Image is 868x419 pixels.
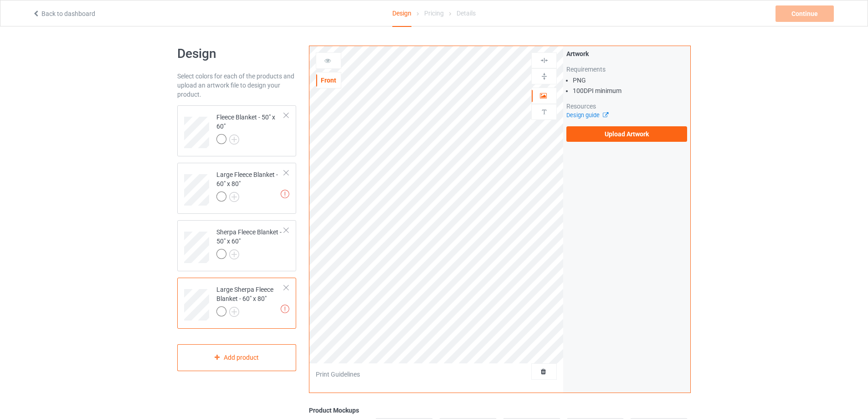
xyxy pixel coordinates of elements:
div: Sherpa Fleece Blanket - 50" x 60" [177,220,296,271]
li: PNG [573,76,687,85]
div: Large Fleece Blanket - 60" x 80" [216,170,284,201]
img: svg+xml;base64,PD94bWwgdmVyc2lvbj0iMS4wIiBlbmNvZGluZz0iVVRGLTgiPz4KPHN2ZyB3aWR0aD0iMjJweCIgaGVpZ2... [229,192,239,202]
div: Front [316,76,341,85]
li: 100 DPI minimum [573,86,687,95]
div: Fleece Blanket - 50" x 60" [216,113,284,144]
div: Product Mockups [309,406,691,415]
label: Upload Artwork [566,126,687,142]
div: Add product [177,344,296,371]
img: exclamation icon [281,305,289,313]
div: Fleece Blanket - 50" x 60" [177,105,296,156]
img: svg+xml;base64,PD94bWwgdmVyc2lvbj0iMS4wIiBlbmNvZGluZz0iVVRGLTgiPz4KPHN2ZyB3aWR0aD0iMjJweCIgaGVpZ2... [229,307,239,317]
div: Pricing [424,0,444,26]
div: Select colors for each of the products and upload an artwork file to design your product. [177,72,296,99]
img: exclamation icon [281,190,289,198]
div: Resources [566,102,687,111]
img: svg+xml;base64,PD94bWwgdmVyc2lvbj0iMS4wIiBlbmNvZGluZz0iVVRGLTgiPz4KPHN2ZyB3aWR0aD0iMjJweCIgaGVpZ2... [229,249,239,259]
div: Details [457,0,476,26]
div: Artwork [566,49,687,58]
a: Back to dashboard [32,10,95,17]
div: Design [392,0,411,27]
div: Large Sherpa Fleece Blanket - 60" x 80" [177,278,296,329]
img: svg%3E%0A [540,72,549,81]
div: Print Guidelines [316,370,360,379]
div: Requirements [566,65,687,74]
img: svg%3E%0A [540,56,549,65]
img: svg+xml;base64,PD94bWwgdmVyc2lvbj0iMS4wIiBlbmNvZGluZz0iVVRGLTgiPz4KPHN2ZyB3aWR0aD0iMjJweCIgaGVpZ2... [229,134,239,145]
div: Large Sherpa Fleece Blanket - 60" x 80" [216,285,284,316]
div: Large Fleece Blanket - 60" x 80" [177,163,296,214]
a: Design guide [566,112,608,119]
h1: Design [177,46,296,62]
div: Sherpa Fleece Blanket - 50" x 60" [216,228,284,259]
img: svg%3E%0A [540,108,549,116]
